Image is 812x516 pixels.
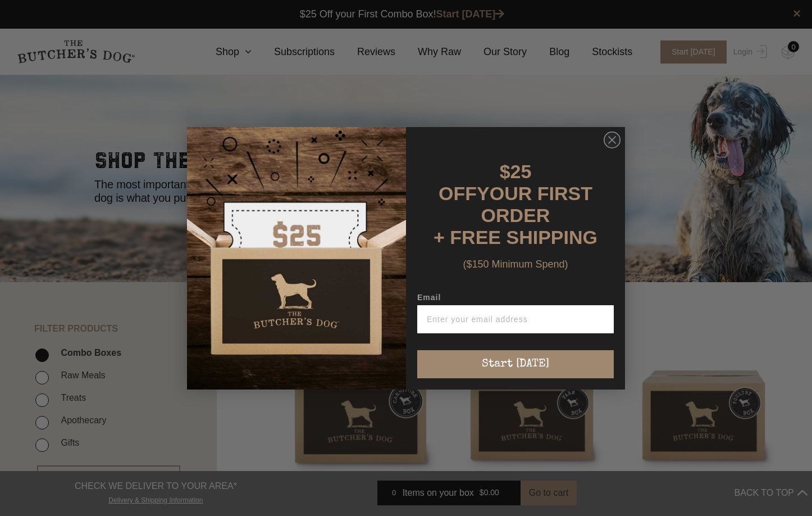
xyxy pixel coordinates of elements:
[187,127,406,390] img: d0d537dc-5429-4832-8318-9955428ea0a1.jpeg
[463,259,568,270] span: ($150 Minimum Spend)
[439,161,531,204] span: $25 OFF
[417,350,614,378] button: Start [DATE]
[417,293,614,305] label: Email
[604,132,621,148] button: Close dialog
[417,305,614,333] input: Enter your email address
[434,183,597,248] span: YOUR FIRST ORDER + FREE SHIPPING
